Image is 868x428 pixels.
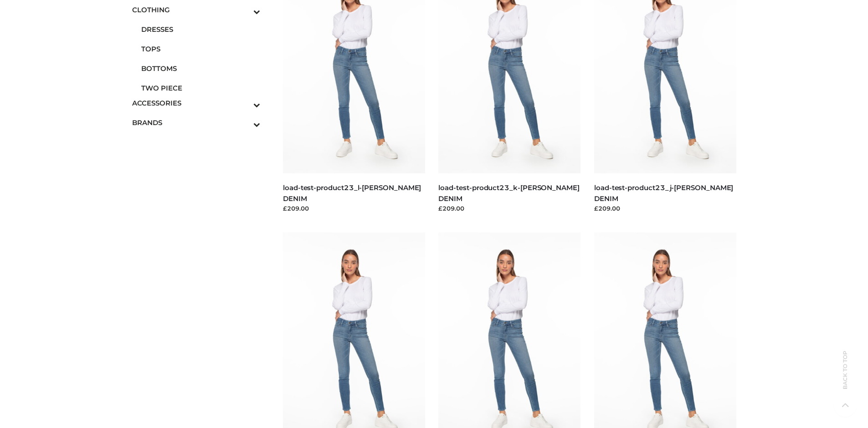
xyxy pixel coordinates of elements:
div: £209.00 [594,204,736,213]
span: TOPS [141,44,261,54]
span: BRANDS [132,117,261,128]
a: load-test-product23_j-[PERSON_NAME] DENIM [594,183,733,202]
span: DRESSES [141,24,261,35]
a: load-test-product23_l-[PERSON_NAME] DENIM [283,183,421,202]
a: BOTTOMS [141,59,261,78]
div: £209.00 [283,204,425,213]
span: CLOTHING [132,5,261,15]
a: ACCESSORIESToggle Submenu [132,93,261,113]
span: Back to top [834,367,857,389]
button: Toggle Submenu [228,113,260,132]
span: ACCESSORIES [132,98,261,108]
a: load-test-product23_k-[PERSON_NAME] DENIM [438,183,579,202]
span: TWO PIECE [141,83,261,93]
div: £209.00 [438,204,580,213]
a: TOPS [141,39,261,59]
span: BOTTOMS [141,63,261,74]
a: DRESSES [141,20,261,39]
button: Toggle Submenu [228,93,260,113]
a: TWO PIECE [141,78,261,98]
a: BRANDSToggle Submenu [132,113,261,132]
